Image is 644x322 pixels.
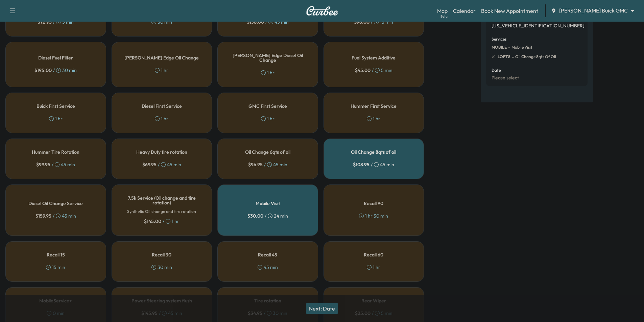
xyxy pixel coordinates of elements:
div: 45 min [258,264,278,271]
div: 1 hr [49,115,63,122]
span: $ 195.00 [34,67,52,74]
span: $ 45.00 [355,67,371,74]
div: 30 min [151,19,172,25]
span: MOBILE [492,45,507,50]
h5: Recall 30 [152,252,171,257]
span: $ 108.95 [353,161,369,168]
h5: Heavy Duty tire rotation [136,150,187,154]
div: 1 hr [155,115,168,122]
span: Mobile Visit [510,45,532,50]
span: [PERSON_NAME] Buick GMC [559,7,628,15]
div: 15 min [46,264,65,271]
img: Curbee Logo [306,6,338,16]
a: Calendar [453,7,476,15]
h5: Buick First Service [37,104,75,108]
h5: GMC First Service [248,104,287,108]
h5: Recall 90 [364,201,383,206]
h5: Recall 45 [258,252,277,257]
span: Oil Change 8qts of oil [514,54,556,59]
div: 1 hr 30 min [359,213,388,219]
span: $ 159.95 [35,213,51,219]
h6: Date [492,68,501,72]
div: 1 hr [367,264,380,271]
h5: Recall 60 [364,252,383,257]
h5: Hummer Tire Rotation [32,150,79,154]
div: / 45 min [247,19,289,25]
div: / 1 hr [144,218,179,225]
div: / 45 min [142,161,181,168]
span: - [510,53,514,60]
h5: Oil Change 6qts of oil [245,150,290,154]
button: Next: Date [306,303,338,314]
span: $ 136.00 [247,19,264,25]
div: 1 hr [155,67,168,74]
p: Please select [492,75,519,81]
span: - [507,44,510,51]
span: $ 96.95 [248,161,263,168]
div: / 45 min [36,161,75,168]
a: Book New Appointment [481,7,538,15]
div: / 30 min [34,67,77,74]
h6: Synthetic Oil change and tire rotation [127,208,196,215]
a: MapBeta [437,7,448,15]
div: / 5 min [38,19,74,25]
h5: Mobile Visit [256,201,280,206]
h5: Diesel First Service [142,104,182,108]
span: $ 99.95 [36,161,50,168]
h5: 7.5k Service (Oil change and tire rotation) [123,196,201,205]
h5: Diesel Fuel Filter [38,55,73,60]
div: / 15 min [354,19,393,25]
span: $ 69.95 [142,161,157,168]
span: $ 30.00 [247,213,263,219]
div: / 45 min [353,161,394,168]
div: 30 min [151,264,172,271]
div: / 45 min [248,161,287,168]
div: / 5 min [355,67,392,74]
h5: Fuel System Additive [352,55,396,60]
h5: Oil Change 8qts of oil [351,150,396,154]
div: Beta [440,14,448,19]
h5: [PERSON_NAME] Edge Oil Change [124,55,199,60]
h5: Diesel Oil Change Service [28,201,83,206]
span: $ 145.00 [144,218,161,225]
h5: Hummer First Service [351,104,397,108]
p: [US_VEHICLE_IDENTIFICATION_NUMBER] [492,23,585,29]
div: / 24 min [247,213,288,219]
span: $ 72.95 [38,19,52,25]
span: LOFT8 [498,54,510,59]
div: 1 hr [367,115,380,122]
div: 1 hr [261,115,275,122]
div: 1 hr [261,69,275,76]
h6: Services [492,37,506,41]
div: / 45 min [35,213,76,219]
h5: [PERSON_NAME] Edge Diesel Oil Change [229,53,307,63]
span: $ 98.00 [354,19,369,25]
h5: Recall 15 [47,252,65,257]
